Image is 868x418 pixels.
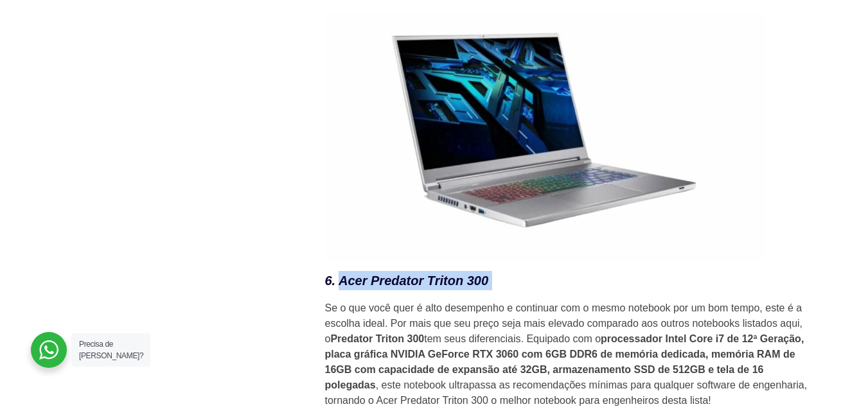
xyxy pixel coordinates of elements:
[325,300,813,408] p: Se o que você quer é alto desempenho e continuar com o mesmo notebook por um bom tempo, este é a ...
[804,356,868,418] div: Widget de chat
[330,333,424,344] strong: Predator Triton 300
[325,12,766,261] img: Melhores notebooks para engenheiros
[79,340,143,360] span: Precisa de [PERSON_NAME]?
[804,356,868,418] iframe: Chat Widget
[325,274,489,288] em: 6. Acer Predator Triton 300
